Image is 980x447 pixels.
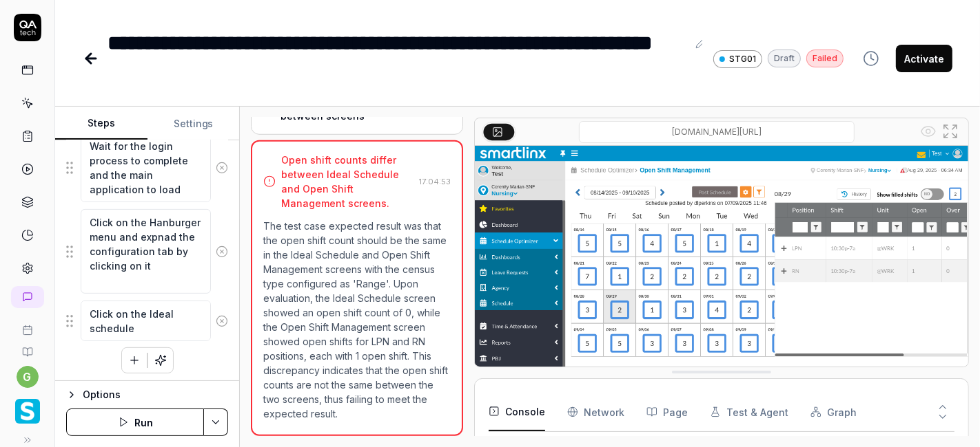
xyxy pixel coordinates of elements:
[263,219,451,421] p: The test case expected result was that the open shift count should be the same in the Ideal Sched...
[6,388,49,426] button: Smartlinx Logo
[729,53,756,65] span: STG01
[66,386,228,403] button: Options
[710,393,788,431] button: Test & Agent
[17,366,39,388] button: g
[211,154,233,182] button: Remove step
[567,393,624,431] button: Network
[66,208,228,294] div: Suggestions
[768,50,801,67] div: Draft
[6,314,49,336] a: Book a call with us
[66,132,228,203] div: Suggestions
[147,107,240,140] button: Settings
[810,393,857,431] button: Graph
[66,408,204,436] button: Run
[806,50,844,67] div: Failed
[211,307,233,335] button: Remove step
[489,393,545,431] button: Console
[917,120,939,142] button: Show all interative elements
[55,107,147,140] button: Steps
[939,120,961,142] button: Open in full screen
[11,286,44,308] a: New conversation
[66,300,228,342] div: Suggestions
[281,153,414,210] div: Open shift counts differ between Ideal Schedule and Open Shift Management screens.
[83,386,228,403] div: Options
[855,45,888,72] button: View version history
[6,336,49,358] a: Documentation
[713,50,762,68] a: STG01
[896,45,952,72] button: Activate
[419,177,451,186] time: 17:04:53
[646,393,688,431] button: Page
[211,238,233,265] button: Remove step
[15,399,40,424] img: Smartlinx Logo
